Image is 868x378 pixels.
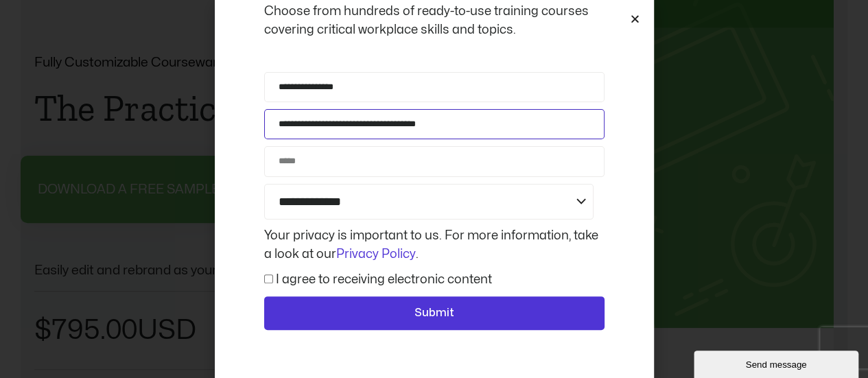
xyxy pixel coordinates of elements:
p: Choose from hundreds of ready-to-use training courses covering critical workplace skills and topics. [264,2,605,39]
iframe: chat widget [694,348,861,378]
span: Submit [414,305,454,322]
div: Your privacy is important to us. For more information, take a look at our . [261,226,608,263]
a: Close [630,14,640,24]
a: Privacy Policy [336,248,416,260]
label: I agree to receiving electronic content [276,274,492,285]
button: Submit [264,296,605,331]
